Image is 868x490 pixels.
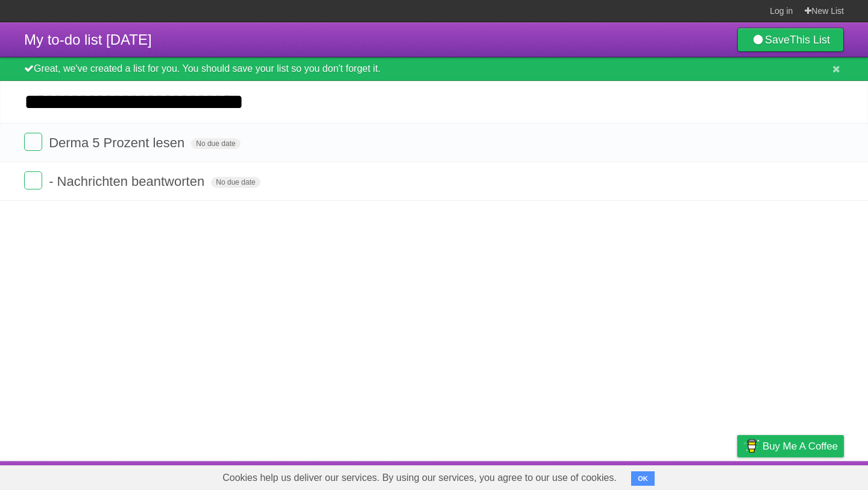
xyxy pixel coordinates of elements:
a: Developers [617,464,665,487]
span: No due date [211,177,260,188]
span: Derma 5 Prozent lesen [49,135,187,150]
span: Buy me a coffee [763,436,838,457]
img: Buy me a coffee [743,436,759,456]
span: My to-do list [DATE] [24,31,152,48]
a: Terms [681,464,707,487]
b: This List [790,34,830,46]
a: Buy me a coffee [737,435,844,457]
a: Suggest a feature [768,464,844,487]
a: Privacy [722,464,753,487]
a: About [577,464,602,487]
label: Done [24,171,42,189]
a: SaveThis List [737,28,844,52]
label: Done [24,133,42,151]
button: OK [631,471,655,486]
span: - Nachrichten beantworten [49,174,207,189]
span: Cookies help us deliver our services. By using our services, you agree to our use of cookies. [210,466,629,490]
span: No due date [191,138,240,149]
